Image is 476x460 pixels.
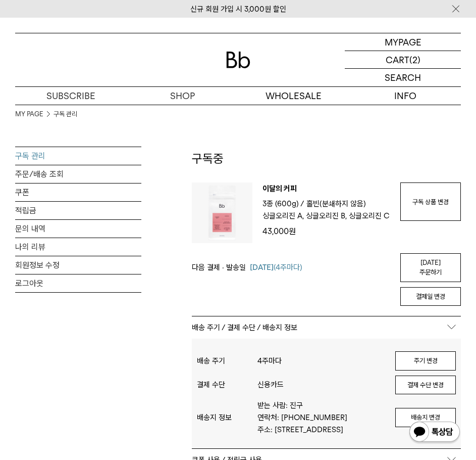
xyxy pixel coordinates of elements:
[395,408,456,427] button: 배송지 변경
[257,424,385,436] p: 주소: [STREET_ADDRESS]
[226,52,250,68] img: 로고
[349,87,461,105] p: INFO
[15,183,141,201] a: 쿠폰
[238,87,350,105] p: WHOLESALE
[192,316,461,339] p: 배송 주기 / 결제 수단 / 배송지 정보
[15,202,141,219] a: 적립금
[262,210,390,222] p: 싱글오리진 A, 싱글오리진 B, 싱글오리진 C
[250,263,274,272] span: [DATE]
[386,51,409,68] p: CART
[54,109,77,119] a: 구독 관리
[345,51,461,69] a: CART (2)
[197,356,257,365] div: 배송 주기
[197,380,257,389] div: 결제 수단
[15,165,141,183] a: 주문/배송 조회
[192,150,461,182] h2: 구독중
[192,182,252,243] img: 상품이미지
[257,379,385,391] p: 신용카드
[409,51,420,68] p: (2)
[190,5,286,14] a: 신규 회원 가입 시 3,000원 할인
[257,399,385,411] p: 받는 사람: 진구
[250,261,302,273] span: (4주마다)
[306,198,366,210] p: 홀빈(분쇄하지 않음)
[15,238,141,256] a: 나의 리뷰
[400,287,461,306] button: 결제일 변경
[15,274,141,292] a: 로그아웃
[385,33,421,51] p: MYPAGE
[15,220,141,238] a: 문의 내역
[400,253,461,282] a: [DATE] 주문하기
[345,33,461,51] a: MYPAGE
[289,226,296,236] span: 원
[385,69,421,86] p: SEARCH
[192,261,246,273] span: 다음 결제 · 발송일
[395,351,456,371] button: 주기 변경
[262,199,304,208] span: 3종 (600g) /
[400,182,461,221] a: 구독 상품 변경
[257,411,385,424] p: 연락처: [PHONE_NUMBER]
[257,355,385,367] p: 4주마다
[262,225,390,238] p: 43,000
[262,182,390,198] p: 이달의 커피
[15,109,43,119] a: MY PAGE
[15,256,141,274] a: 회원정보 수정
[395,376,456,395] button: 결제 수단 변경
[15,87,127,105] a: SUBSCRIBE
[408,421,461,445] img: 카카오톡 채널 1:1 채팅 버튼
[15,147,141,165] a: 구독 관리
[197,413,257,422] div: 배송지 정보
[127,87,238,105] a: SHOP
